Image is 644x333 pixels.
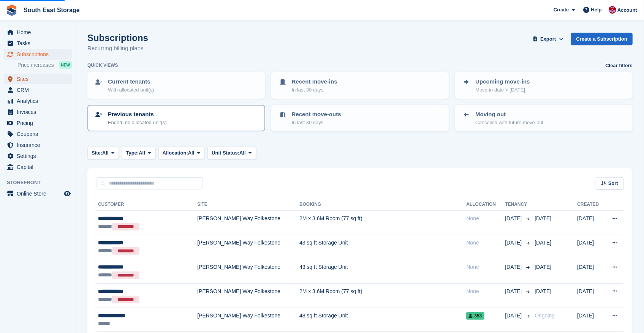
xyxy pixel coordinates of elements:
span: Type: [126,149,139,157]
button: Type: All [122,147,155,159]
span: [DATE] [505,239,523,247]
a: menu [4,188,72,199]
span: Tasks [17,38,62,49]
a: Recent move-ins In last 30 days [272,73,448,98]
th: Site [197,199,299,211]
a: Moving out Cancelled with future move-out [456,106,632,131]
p: In last 30 days [292,86,337,94]
span: [DATE] [535,240,551,246]
p: Recent move-ins [292,77,337,86]
a: Clear filters [605,62,633,69]
span: [DATE] [505,312,523,320]
a: menu [4,162,72,172]
p: Cancelled with future move-out [475,119,543,126]
td: 43 sq ft Storage Unit [299,259,466,283]
th: Booking [299,199,466,211]
a: menu [4,140,72,150]
div: None [466,263,505,271]
a: Price increases NEW [17,61,72,69]
span: Home [17,27,62,38]
span: [DATE] [505,287,523,295]
td: 43 sq ft Storage Unit [299,235,466,259]
span: CRM [17,85,62,95]
a: menu [4,74,72,84]
a: Create a Subscription [571,33,633,45]
span: Sites [17,74,62,84]
a: Previous tenants Ended, no allocated unit(s) [88,106,264,131]
td: [PERSON_NAME] Way Folkestone [197,283,299,308]
div: None [466,239,505,247]
h6: Quick views [87,62,118,69]
td: [PERSON_NAME] Way Folkestone [197,259,299,283]
p: Recurring billing plans [87,44,148,53]
td: [DATE] [577,308,604,332]
p: Ended, no allocated unit(s) [108,119,167,126]
span: Coupons [17,129,62,139]
a: menu [4,107,72,117]
span: [DATE] [505,263,523,271]
p: Move-in date > [DATE] [475,86,530,94]
td: [DATE] [577,211,604,235]
img: Roger Norris [609,6,616,14]
span: [DATE] [535,264,551,270]
th: Allocation [466,199,505,211]
a: Preview store [63,189,72,198]
span: Price increases [17,62,54,69]
span: Allocation: [163,149,188,157]
span: Analytics [17,96,62,106]
p: Previous tenants [108,110,167,119]
td: 48 sq ft Storage Unit [299,308,466,332]
a: menu [4,85,72,95]
td: [PERSON_NAME] Way Folkestone [197,235,299,259]
p: Recent move-outs [292,110,341,119]
span: Ongoing [535,312,555,319]
span: Account [617,6,637,14]
a: menu [4,96,72,106]
span: Invoices [17,107,62,117]
span: Settings [17,151,62,161]
button: Site: All [87,147,119,159]
span: [DATE] [535,288,551,294]
span: All [188,149,195,157]
button: Allocation: All [158,147,205,159]
span: Help [591,6,602,14]
span: All [239,149,246,157]
td: [DATE] [577,283,604,308]
p: Moving out [475,110,543,119]
p: Current tenants [108,77,154,86]
p: In last 30 days [292,119,341,126]
div: None [466,287,505,295]
td: [DATE] [577,259,604,283]
span: [DATE] [535,215,551,221]
span: Insurance [17,140,62,150]
span: Create [554,6,569,14]
td: [PERSON_NAME] Way Folkestone [197,308,299,332]
td: 2M x 3.6M Room (77 sq ft) [299,283,466,308]
span: Capital [17,162,62,172]
span: All [102,149,109,157]
th: Created [577,199,604,211]
span: Export [540,35,556,43]
a: Recent move-outs In last 30 days [272,106,448,131]
a: menu [4,129,72,139]
span: Site: [92,149,102,157]
span: [DATE] [505,215,523,223]
a: Current tenants With allocated unit(s) [88,73,264,98]
td: [DATE] [577,235,604,259]
span: 353 [466,312,484,320]
span: Subscriptions [17,49,62,60]
td: [PERSON_NAME] Way Folkestone [197,211,299,235]
h1: Subscriptions [87,33,148,43]
img: stora-icon-8386f47178a22dfd0bd8f6a31ec36ba5ce8667c1dd55bd0f319d3a0aa187defe.svg [6,5,17,16]
th: Customer [97,199,197,211]
button: Export [532,33,565,45]
span: Unit Status: [212,149,239,157]
a: menu [4,27,72,38]
div: NEW [59,61,72,69]
td: 2M x 3.6M Room (77 sq ft) [299,211,466,235]
span: Online Store [17,188,62,199]
a: South East Storage [21,4,83,16]
span: Pricing [17,118,62,128]
span: Sort [608,180,618,187]
button: Unit Status: All [207,147,256,159]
